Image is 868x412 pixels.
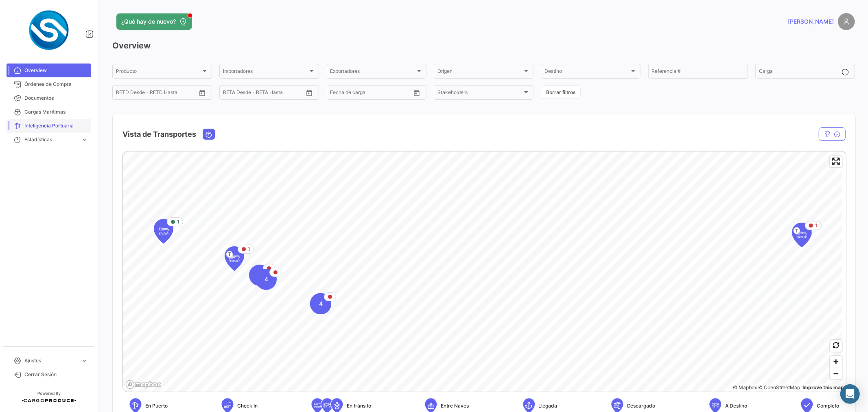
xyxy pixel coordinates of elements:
[310,293,331,314] div: Map marker
[24,371,88,378] span: Cerrar Sesión
[116,13,192,30] button: ¿Qué hay de nuevo?
[815,222,818,229] span: 1
[838,13,855,30] img: placeholder-user.png
[337,91,376,96] input: Hasta
[7,77,91,91] a: Órdenes de Compra
[627,402,656,410] span: Descargado
[116,91,117,96] input: Desde
[792,223,811,247] div: Map marker
[802,384,844,390] a: Map feedback
[237,402,258,410] span: Check In
[123,151,842,392] canvas: Map
[7,105,91,119] a: Cargas Marítimas
[121,18,176,26] span: ¿Qué hay de nuevo?
[733,384,757,390] a: Mapbox
[24,136,77,143] span: Estadísticas
[788,18,834,26] span: [PERSON_NAME]
[7,64,91,77] a: Overview
[411,87,423,99] button: Open calendar
[249,265,270,286] div: Map marker
[196,87,208,99] button: Open calendar
[319,300,323,308] span: 4
[248,245,250,253] span: 1
[24,94,88,102] span: Documentos
[830,368,842,379] button: Zoom out
[24,122,88,129] span: Inteligencia Portuaria
[830,156,842,167] button: Enter fullscreen
[725,402,747,410] span: A Destino
[794,227,800,234] span: T
[759,384,800,390] a: OpenStreetMap
[28,10,69,50] img: Logo+spray-solutions.png
[223,70,308,75] span: Importadores
[347,402,371,410] span: En tránsito
[122,91,161,96] input: Hasta
[203,129,214,139] button: Ocean
[24,67,88,74] span: Overview
[24,108,88,116] span: Cargas Marítimas
[539,402,558,410] span: Llegada
[226,251,233,258] span: T
[330,70,415,75] span: Exportadores
[830,356,842,368] button: Zoom in
[544,70,630,75] span: Destino
[265,275,268,283] span: 4
[154,219,173,243] div: Map marker
[223,91,224,96] input: Desde
[145,402,168,410] span: En Puerto
[225,246,244,271] div: Map marker
[112,40,855,51] h3: Overview
[840,384,860,404] div: Abrir Intercom Messenger
[81,136,88,143] span: expand_more
[256,269,277,290] div: Map marker
[116,70,201,75] span: Producto
[24,357,77,364] span: Ajustes
[81,357,88,364] span: expand_more
[330,91,331,96] input: Desde
[7,91,91,105] a: Documentos
[7,119,91,133] a: Inteligencia Portuaria
[437,91,523,96] span: Stakeholders
[541,85,581,99] button: Borrar filtros
[817,402,839,410] span: Completo
[441,402,469,410] span: Entre Naves
[125,380,161,389] a: Mapbox logo
[177,218,179,226] span: 1
[303,87,315,99] button: Open calendar
[437,70,523,75] span: Origen
[230,91,268,96] input: Hasta
[122,129,196,140] h4: Vista de Transportes
[24,81,88,88] span: Órdenes de Compra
